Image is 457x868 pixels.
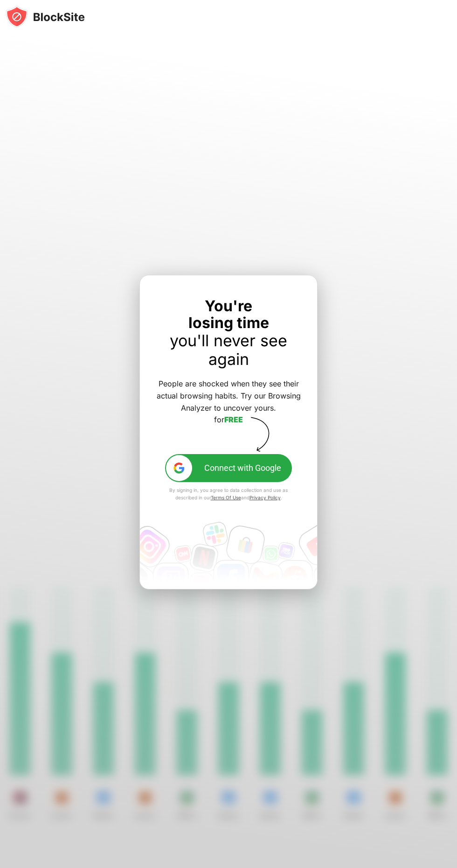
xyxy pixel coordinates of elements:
[149,298,308,369] div: You're losing time
[204,463,281,473] div: Connect with Google
[173,462,186,475] img: google-ic
[6,6,85,28] img: blocksite-icon-black.svg
[165,454,292,482] button: google-icConnect with Google
[224,415,243,424] a: FREE
[249,495,281,500] a: Privacy Policy
[211,495,241,500] a: Terms Of Use
[236,411,280,455] img: vector-arrow-block.svg
[149,378,308,427] div: People are shocked when they see their actual browsing habits. Try our Browsing Analyzer to uncov...
[170,331,287,369] a: you'll never see again
[165,486,292,501] div: By signing in, you agree to data collection and use as described in our and .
